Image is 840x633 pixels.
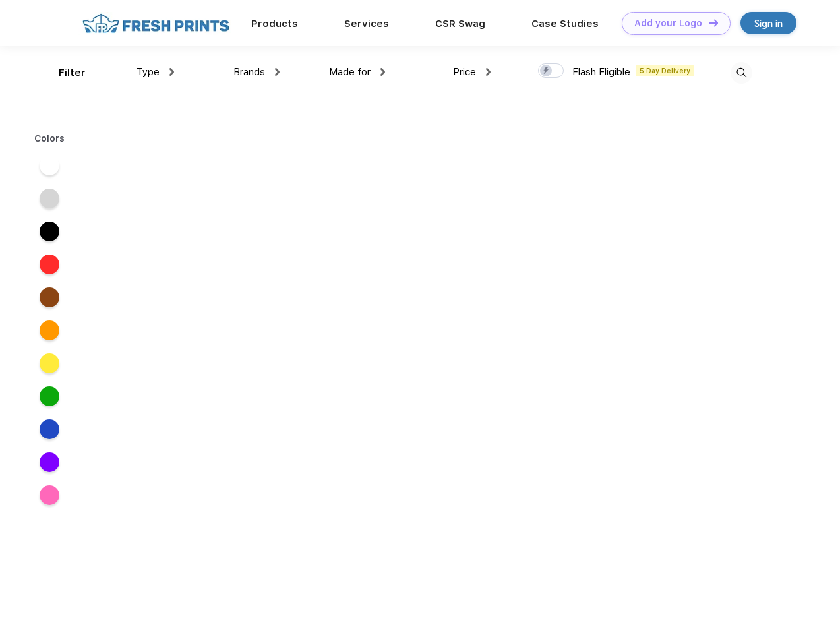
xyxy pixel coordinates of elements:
div: Colors [24,132,75,146]
img: dropdown.png [275,68,280,76]
div: Filter [59,65,86,80]
div: Sign in [754,16,783,31]
img: desktop_search.svg [731,62,752,84]
a: Sign in [740,12,796,34]
a: Products [251,18,298,30]
img: dropdown.png [486,68,491,76]
span: 5 Day Delivery [636,65,694,76]
img: dropdown.png [380,68,385,76]
img: dropdown.png [169,68,174,76]
span: Flash Eligible [572,66,630,78]
span: Type [136,66,160,78]
div: Add your Logo [634,18,702,29]
span: Made for [329,66,371,78]
span: Price [453,66,476,78]
span: Brands [233,66,265,78]
img: DT [709,19,718,26]
img: fo%20logo%202.webp [78,12,233,35]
